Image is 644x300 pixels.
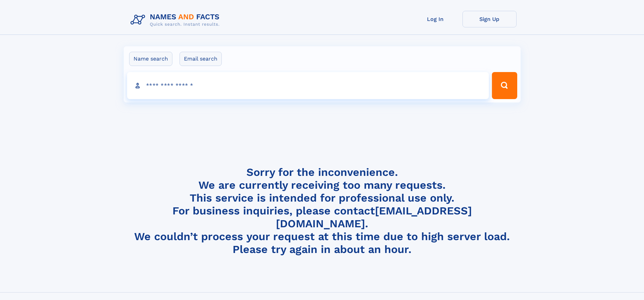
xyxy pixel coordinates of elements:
[492,72,517,99] button: Search Button
[180,52,222,66] label: Email search
[127,72,489,99] input: search input
[462,11,517,27] a: Sign Up
[128,166,517,256] h4: Sorry for the inconvenience. We are currently receiving too many requests. This service is intend...
[129,52,172,66] label: Name search
[408,11,462,27] a: Log In
[276,204,472,230] a: [EMAIL_ADDRESS][DOMAIN_NAME]
[128,11,225,29] img: Logo Names and Facts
